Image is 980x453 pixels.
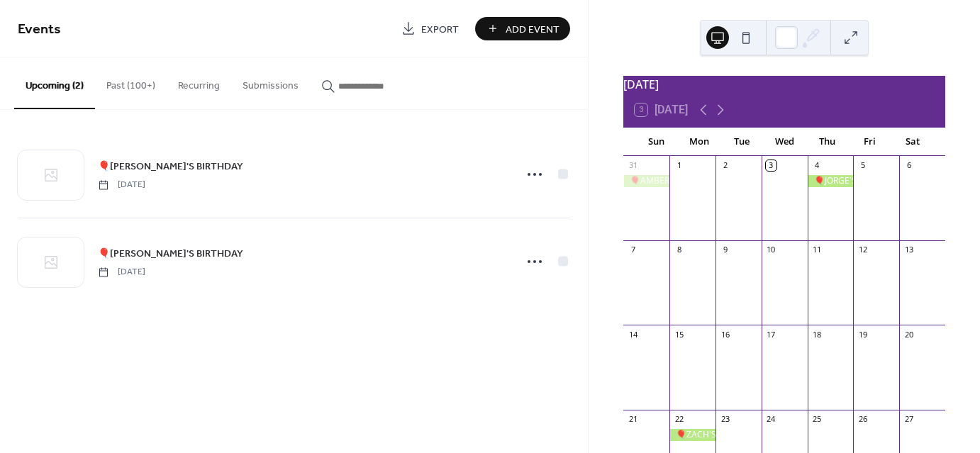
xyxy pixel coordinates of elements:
[857,245,868,255] div: 12
[903,245,914,255] div: 13
[167,57,231,108] button: Recurring
[903,329,914,340] div: 20
[766,329,776,340] div: 17
[903,414,914,425] div: 27
[628,160,638,171] div: 31
[766,414,776,425] div: 24
[720,414,730,425] div: 23
[14,57,95,109] button: Upcoming (2)
[98,245,243,262] a: 🎈[PERSON_NAME]'S BIRTHDAY
[98,266,145,279] span: [DATE]
[98,247,243,262] span: 🎈[PERSON_NAME]'S BIRTHDAY
[857,160,868,171] div: 5
[628,245,638,255] div: 7
[18,16,61,43] span: Events
[623,76,945,93] div: [DATE]
[903,160,914,171] div: 6
[674,329,684,340] div: 15
[506,22,559,37] span: Add Event
[628,329,638,340] div: 14
[628,414,638,425] div: 21
[848,128,891,156] div: Fri
[812,160,823,171] div: 4
[857,414,868,425] div: 26
[623,175,669,187] div: 🎈AMBER'S BIRTHDAY
[857,329,868,340] div: 19
[677,128,720,156] div: Mon
[98,158,243,174] a: 🎈[PERSON_NAME]'S BIRTHDAY
[808,175,854,187] div: 🎈JORGE'S BIRTHDAY
[766,245,776,255] div: 10
[806,128,848,156] div: Thu
[635,128,677,156] div: Sun
[720,329,730,340] div: 16
[766,160,776,171] div: 3
[812,245,823,255] div: 11
[891,128,934,156] div: Sat
[231,57,310,108] button: Submissions
[720,128,763,156] div: Tue
[674,160,684,171] div: 1
[475,17,570,40] button: Add Event
[421,22,459,37] span: Export
[98,160,243,174] span: 🎈[PERSON_NAME]'S BIRTHDAY
[812,329,823,340] div: 18
[720,245,730,255] div: 9
[763,128,806,156] div: Wed
[674,245,684,255] div: 8
[391,17,469,40] a: Export
[669,429,715,441] div: 🎈ZACH'S BIRTHDAY
[720,160,730,171] div: 2
[95,57,167,108] button: Past (100+)
[674,414,684,425] div: 22
[812,414,823,425] div: 25
[98,179,145,191] span: [DATE]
